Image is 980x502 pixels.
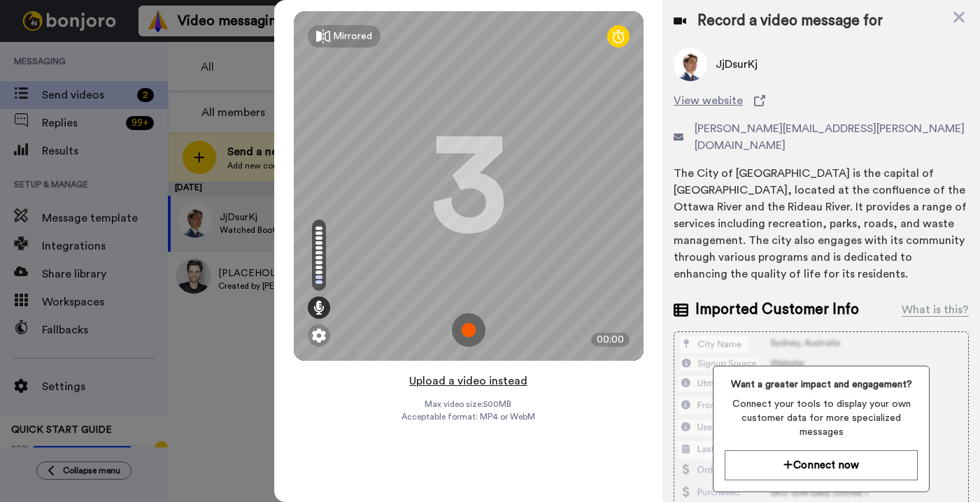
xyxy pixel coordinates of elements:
[725,397,918,439] span: Connect your tools to display your own customer data for more specialized messages
[902,301,969,318] div: What is this?
[674,92,743,109] span: View website
[312,329,326,343] img: ic_gear.svg
[430,134,507,238] div: 3
[725,378,918,392] span: Want a greater impact and engagement?
[591,333,630,347] div: 00:00
[725,450,918,480] button: Connect now
[425,399,512,410] span: Max video size: 500 MB
[402,411,535,422] span: Acceptable format: MP4 or WebM
[452,313,485,347] img: ic_record_start.svg
[695,120,969,154] span: [PERSON_NAME][EMAIL_ADDRESS][PERSON_NAME][DOMAIN_NAME]
[405,372,532,390] button: Upload a video instead
[674,92,969,109] a: View website
[674,165,969,282] div: The City of [GEOGRAPHIC_DATA] is the capital of [GEOGRAPHIC_DATA], located at the confluence of t...
[695,299,859,320] span: Imported Customer Info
